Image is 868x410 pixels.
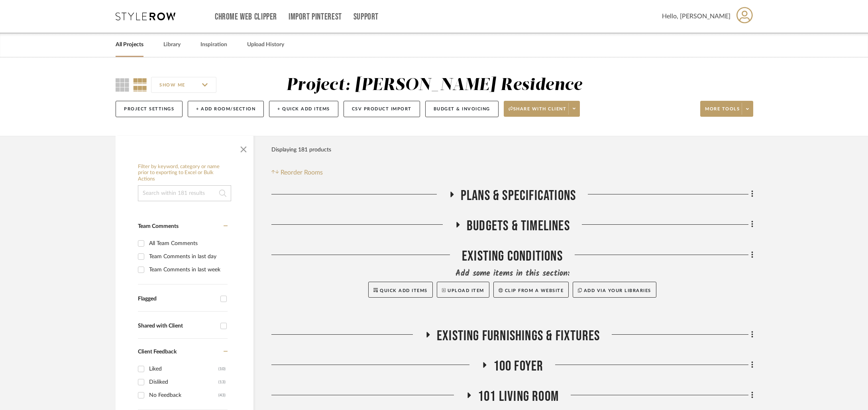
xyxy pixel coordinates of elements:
[467,218,570,235] span: Budgets & Timelines
[281,168,323,177] span: Reorder Rooms
[138,224,179,229] span: Team Comments
[236,140,251,156] button: Close
[573,282,656,298] button: Add via your libraries
[149,389,218,402] div: No Feedback
[509,106,567,118] span: Share with client
[163,39,181,50] a: Library
[138,296,216,302] div: Flagged
[269,101,338,117] button: + Quick Add Items
[138,349,177,355] span: Client Feedback
[149,237,226,250] div: All Team Comments
[116,39,143,50] a: All Projects
[344,101,420,117] button: CSV Product Import
[705,106,740,118] span: More tools
[286,77,582,94] div: Project: [PERSON_NAME] Residence
[271,268,753,279] div: Add some items in this section:
[493,282,569,298] button: Clip from a website
[218,363,226,375] div: (10)
[437,282,489,298] button: Upload Item
[116,101,183,117] button: Project Settings
[289,14,342,20] a: Import Pinterest
[149,263,226,276] div: Team Comments in last week
[138,164,231,182] h6: Filter by keyword, category or name prior to exporting to Excel or Bulk Actions
[149,376,218,388] div: Disliked
[215,14,277,20] a: Chrome Web Clipper
[478,388,559,405] span: 101 Living Room
[425,101,499,117] button: Budget & Invoicing
[200,39,227,50] a: Inspiration
[662,12,731,21] span: Hello, [PERSON_NAME]
[493,358,544,375] span: 100 Foyer
[368,282,433,298] button: Quick Add Items
[138,323,216,330] div: Shared with Client
[504,101,580,117] button: Share with client
[218,376,226,388] div: (13)
[271,168,323,177] button: Reorder Rooms
[138,185,231,201] input: Search within 181 results
[437,328,600,345] span: Existing Furnishings & Fixtures
[271,142,331,158] div: Displaying 181 products
[461,187,576,204] span: Plans & Specifications
[380,288,428,293] span: Quick Add Items
[149,363,218,375] div: Liked
[700,101,753,117] button: More tools
[149,250,226,263] div: Team Comments in last day
[353,14,379,20] a: Support
[247,39,284,50] a: Upload History
[188,101,264,117] button: + Add Room/Section
[218,389,226,402] div: (43)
